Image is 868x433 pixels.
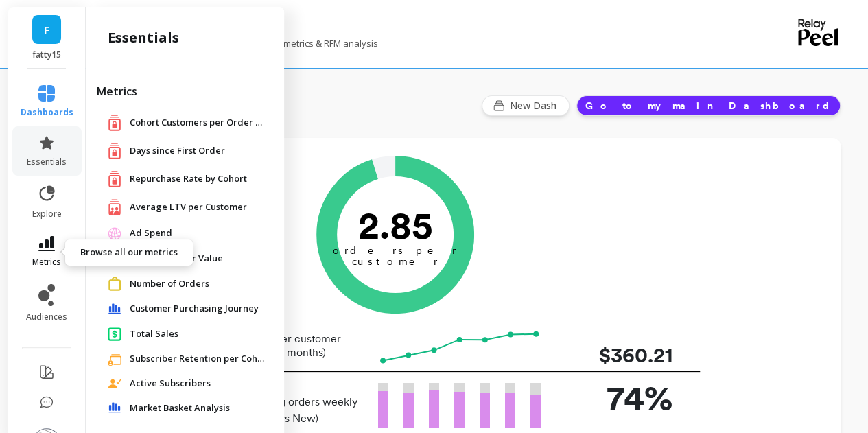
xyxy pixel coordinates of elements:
img: navigation item icon [108,114,121,131]
span: explore [32,209,62,220]
span: Ad Spend [130,226,172,240]
p: LTV per customer (24 months) [233,332,362,360]
span: F [44,22,49,38]
img: navigation item icon [108,198,121,215]
h2: Metrics [97,83,273,100]
span: essentials [27,156,67,167]
tspan: customer [352,255,439,268]
text: 2.85 [358,202,433,248]
a: Active Subscribers [130,377,262,390]
span: Average LTV per Customer [130,200,247,214]
a: Average LTV per Customer [130,200,262,214]
a: Cohort Customers per Order Count [130,116,267,130]
span: Average Order Value [130,252,223,266]
a: Total Sales [130,327,262,341]
a: Subscriber Retention per Cohort [130,352,267,366]
a: Ad Spend [130,226,262,240]
a: Days since First Order [130,144,262,158]
p: 74% [563,372,672,423]
a: Customer Purchasing Journey [130,302,262,316]
span: Number of Orders [130,277,209,291]
h2: essentials [108,28,179,47]
button: Go to my main Dashboard [576,95,841,116]
img: navigation item icon [108,251,121,266]
a: Average Order Value [130,252,262,266]
img: navigation item icon [108,142,121,159]
span: Active Subscribers [130,377,211,390]
span: dashboards [21,107,73,118]
p: fatty15 [22,49,72,60]
span: Market Basket Analysis [130,401,230,415]
img: navigation item icon [108,303,121,314]
a: Number of Orders [130,277,262,291]
p: $360.21 [563,340,672,371]
span: Days since First Order [130,144,225,158]
img: navigation item icon [108,402,121,413]
p: Returning orders weekly (vs New) [233,394,362,427]
span: New Dash [510,99,561,113]
a: Repurchase Rate by Cohort [130,172,262,186]
span: Total Sales [130,327,178,341]
img: navigation item icon [108,379,121,388]
img: navigation item icon [108,170,121,187]
span: Customer Purchasing Journey [130,302,259,316]
img: navigation item icon [108,352,121,366]
span: metrics [32,257,61,268]
tspan: orders per [333,244,458,257]
img: navigation item icon [108,327,121,341]
span: audiences [26,312,67,323]
img: navigation item icon [108,277,121,291]
img: navigation item icon [108,226,121,240]
button: New Dash [482,95,570,116]
span: Repurchase Rate by Cohort [130,172,247,186]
